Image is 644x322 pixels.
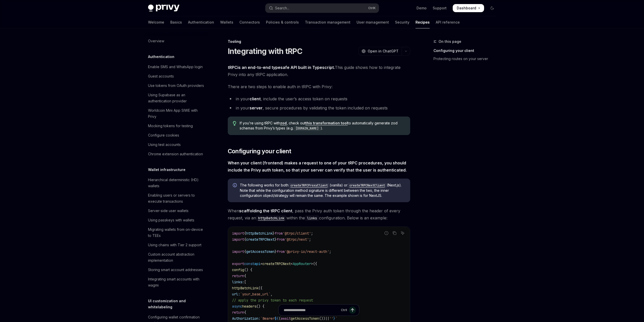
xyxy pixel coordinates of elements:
span: url: [232,292,240,296]
a: Using test accounts [144,140,209,149]
span: < [291,261,293,266]
div: Server-side user wallets [148,208,189,214]
div: Overview [148,38,164,44]
div: Guest accounts [148,73,174,79]
a: Enabling users or servers to execute transactions [144,191,209,206]
a: Migrating wallets from on-device to TEEs [144,225,209,240]
code: createTRPCNextClient [347,183,387,188]
span: When , pass the Privy auth token through the header of every request, via an within the configura... [228,207,410,221]
a: Support [433,6,447,11]
span: { [244,249,246,254]
span: from [275,231,283,236]
span: api [254,261,260,266]
span: Configuring your client [228,147,291,155]
span: { [244,231,246,236]
a: Dashboard [453,4,484,12]
h5: Wallet infrastructure [148,167,185,173]
div: Migrating wallets from on-device to TEEs [148,226,206,239]
a: Wallets [220,16,233,28]
span: There are two steps to enable auth in tRPC with Privy: [228,83,410,90]
span: `your_base_url` [240,292,271,296]
code: [DOMAIN_NAME] [294,126,321,131]
span: import [232,249,244,254]
svg: Tip [233,121,236,126]
span: } [273,231,275,236]
a: Guest accounts [144,72,209,81]
span: ; [329,249,331,254]
a: Authentication [188,16,214,28]
span: () { [244,268,252,272]
h5: Authentication [148,54,174,60]
span: config [232,268,244,272]
a: Transaction management [305,16,350,28]
span: createTRPCNext [246,237,275,242]
span: ; [311,231,313,236]
a: client [250,96,261,102]
a: Integrating smart accounts with wagmi [144,275,209,290]
a: Use tokens from OAuth providers [144,81,209,90]
div: Mocking tokens for testing [148,123,193,129]
button: Open search [265,4,379,13]
span: const [244,261,254,266]
a: zod [280,121,287,125]
span: { [244,237,246,242]
div: Storing smart account addresses [148,267,203,273]
span: httpBatchLink [232,286,258,290]
img: dark logo [148,5,179,12]
span: This guide shows how to integrate Privy into any tRPC application. [228,64,410,78]
a: Configure cookies [144,131,209,140]
h5: UI customization and whitelabeling [148,298,209,310]
a: Using Supabase as an authentication provider [144,90,209,106]
strong: When your client (frontend) makes a request to one of your tRPC procedures, you should include th... [228,160,407,173]
a: Recipes [416,16,430,28]
span: ; [309,237,311,242]
span: , [271,292,273,296]
span: getAccessToken [246,249,275,254]
div: Worldcoin Mini App SIWE with Privy [148,107,206,120]
li: in your , secure procedures by validating the token included on requests [228,104,410,111]
div: Configure cookies [148,132,179,138]
span: createTRPCNext [262,261,291,266]
a: tRPC [228,65,237,70]
button: Toggle dark mode [488,4,496,12]
div: Use tokens from OAuth providers [148,83,204,89]
span: [ [244,280,246,284]
span: = [260,261,262,266]
button: Send message [349,307,356,314]
a: Protecting routes on your server [433,55,500,63]
span: from [277,249,285,254]
a: Server-side user wallets [144,206,209,215]
a: Hierarchical deterministic (HD) wallets [144,175,209,191]
span: import [232,237,244,242]
a: API reference [436,16,460,28]
input: Ask a question... [284,305,339,316]
a: Chrome extension authentication [144,149,209,159]
span: links: [232,280,244,284]
button: Report incorrect code [383,230,390,236]
button: Open in ChatGPT [358,47,402,55]
a: httpBatchLink [256,215,286,220]
span: On this page [439,39,461,45]
span: { [244,274,246,278]
a: Security [395,16,409,28]
a: Worldcoin Mini App SIWE with Privy [144,106,209,121]
code: httpBatchLink [256,215,286,221]
span: ({ [258,286,262,290]
a: Policies & controls [266,16,299,28]
span: '@trpc/next' [285,237,309,242]
span: Ctrl K [368,6,376,10]
a: Configuring your client [433,47,500,55]
div: Hierarchical deterministic (HD) wallets [148,177,206,189]
span: return [232,274,244,278]
span: The following works for both (vanilla) or (Next.js). Note that while the configuration method sig... [240,183,405,198]
span: from [277,237,285,242]
strong: is an end-to-end typesafe API built in Typescript. [228,65,335,70]
a: Connectors [239,16,260,28]
a: Basics [170,16,182,28]
a: Storing smart account addresses [144,265,209,274]
button: Copy the contents from the code block [391,230,398,236]
div: Chrome extension authentication [148,151,203,157]
a: this transformation tool [305,121,348,125]
li: in your , include the user’s access token on requests [228,95,410,102]
a: User management [357,16,389,28]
